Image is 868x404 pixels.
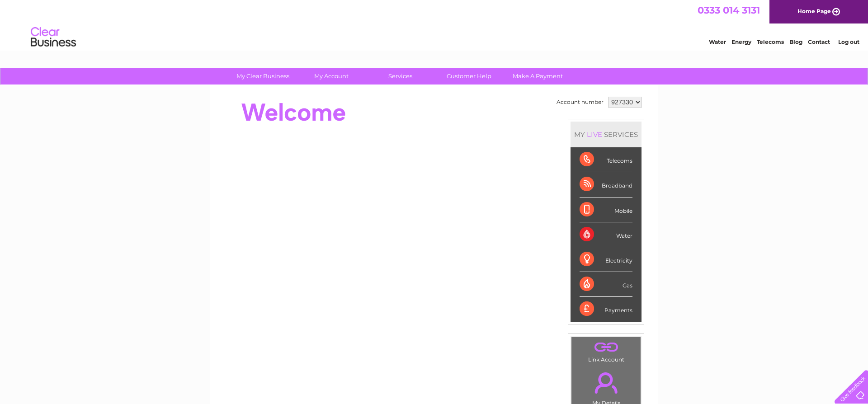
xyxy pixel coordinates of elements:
a: Telecoms [757,38,784,45]
a: My Clear Business [226,68,300,85]
div: Electricity [580,247,632,272]
div: Broadband [580,172,632,197]
a: Water [709,38,726,45]
div: Payments [580,297,632,321]
a: Make A Payment [500,68,575,85]
a: . [574,367,638,399]
a: 0333 014 3131 [698,5,760,16]
td: Link Account [571,337,641,365]
img: logo.png [30,23,76,51]
a: Contact [808,38,830,45]
div: Water [580,222,632,247]
div: LIVE [585,130,604,139]
a: Energy [731,38,751,45]
a: Blog [789,38,802,45]
a: My Account [294,68,369,85]
div: MY SERVICES [571,122,642,147]
div: Mobile [580,197,632,222]
div: Clear Business is a trading name of Verastar Limited (registered in [GEOGRAPHIC_DATA] No. 3667643... [221,5,648,44]
a: Services [363,68,438,85]
div: Gas [580,272,632,297]
a: . [574,339,638,355]
a: Log out [838,38,859,45]
td: Account number [554,94,606,110]
div: Telecoms [580,147,632,172]
a: Customer Help [432,68,506,85]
